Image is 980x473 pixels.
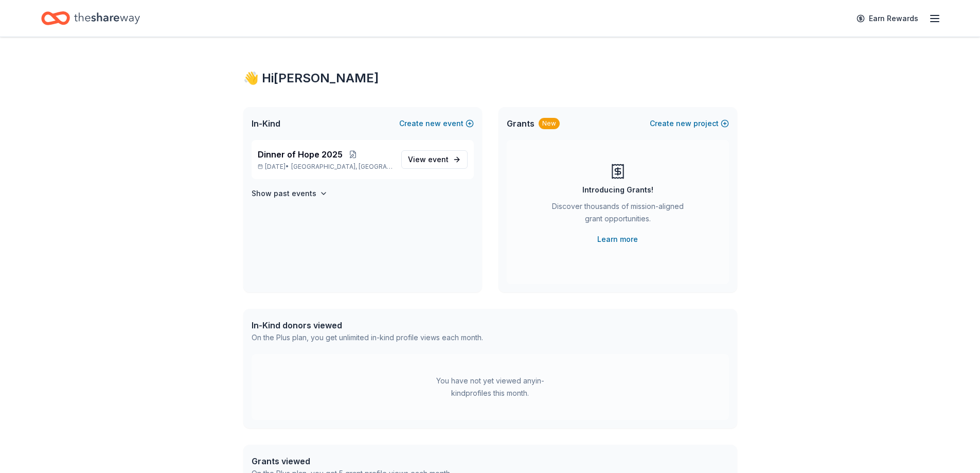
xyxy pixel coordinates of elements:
div: New [539,118,560,129]
a: Home [41,6,140,30]
span: [GEOGRAPHIC_DATA], [GEOGRAPHIC_DATA] [291,163,393,171]
div: Introducing Grants! [582,184,653,196]
span: Grants [507,117,534,130]
h4: Show past events [252,187,316,200]
span: In-Kind [252,117,280,130]
p: [DATE] • [258,163,393,171]
button: Show past events [252,187,328,200]
div: 👋 Hi [PERSON_NAME] [243,70,737,86]
div: On the Plus plan, you get unlimited in-kind profile views each month. [252,331,483,344]
span: Dinner of Hope 2025 [258,148,343,161]
a: Earn Rewards [850,9,924,28]
div: In-Kind donors viewed [252,319,483,331]
div: Discover thousands of mission-aligned grant opportunities. [548,200,688,229]
span: View [408,153,449,166]
a: Learn more [597,233,638,246]
div: Grants viewed [252,455,452,467]
button: Createnewevent [399,117,474,130]
button: Createnewproject [650,117,729,130]
a: View event [401,150,468,169]
div: You have not yet viewed any in-kind profiles this month. [426,375,555,399]
span: new [425,117,441,130]
span: new [676,117,691,130]
span: event [428,155,449,164]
